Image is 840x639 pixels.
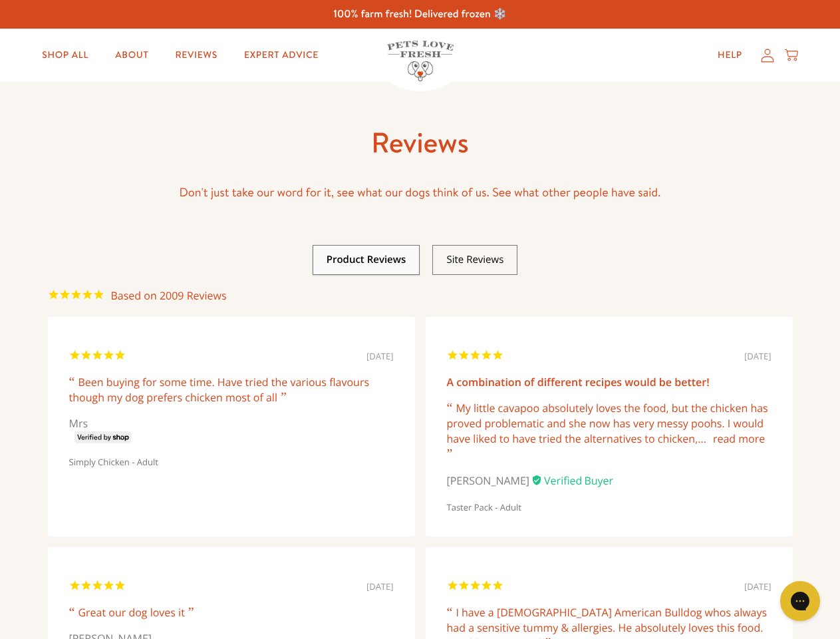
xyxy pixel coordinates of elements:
a: Reviews [164,42,227,69]
h1: Reviews [48,124,793,161]
div: Been buying for some time. Have tried the various flavours though my dog prefers chicken most of all [69,375,394,405]
div: Mrs [69,416,394,443]
div: Great our dog loves it [69,605,394,620]
div: [PERSON_NAME] [447,473,771,489]
a: About [104,42,159,69]
a: Taster Pack - Adult [447,501,521,513]
iframe: Gorgias live chat messenger [773,576,827,626]
a: Simply Chicken - Adult [69,456,158,468]
a: read more [713,431,765,446]
img: SVG verified by SHOP [69,431,132,443]
a: A combination of different recipes would be better! [447,375,710,389]
a: Shop All [31,42,99,69]
div: My little cavapoo absolutely loves the food, but the chicken has proved problematic and she now h... [447,401,771,462]
p: Don't just take our word for it, see what our dogs think of us. See what other people have said. [48,182,793,203]
span: 2009 [111,288,227,303]
a: Expert Advice [233,42,329,69]
img: Pets Love Fresh [387,41,454,81]
a: Help [707,42,753,69]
